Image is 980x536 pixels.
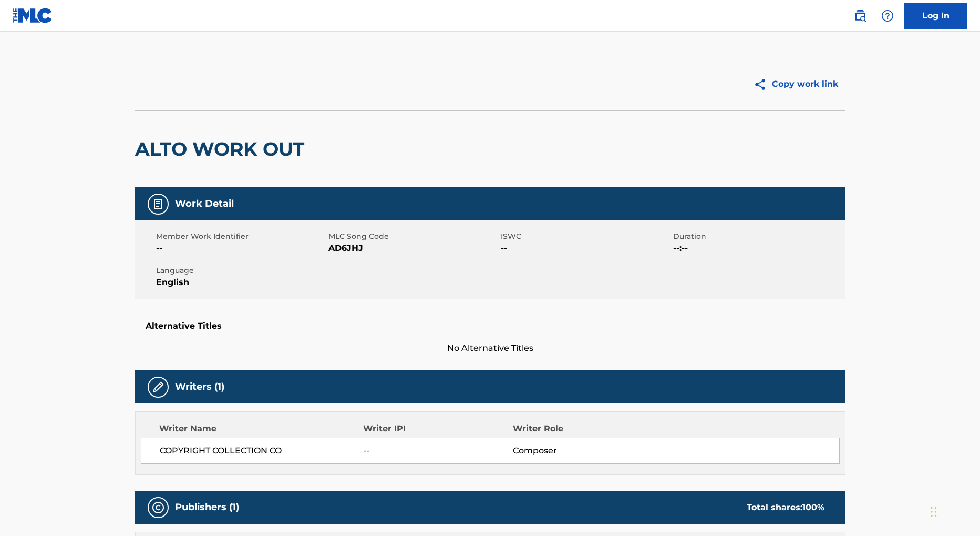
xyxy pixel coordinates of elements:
img: help [881,9,894,22]
img: Work Detail [152,198,164,210]
span: --:-- [673,242,843,255]
div: Writer IPI [363,422,513,435]
span: ISWC [501,231,670,242]
span: Member Work Identifier [156,231,326,242]
span: Composer [513,444,649,457]
h2: ALTO WORK OUT [135,137,310,161]
h5: Publishers (1) [175,501,239,513]
span: COPYRIGHT COLLECTION CO [160,444,364,457]
a: Public Search [850,5,871,26]
span: Duration [673,231,843,242]
img: Publishers [152,501,164,514]
span: No Alternative Titles [135,342,845,355]
span: 100 % [802,502,824,512]
span: AD6JHJ [328,242,498,255]
h5: Writers (1) [175,381,224,393]
div: Writer Name [159,422,364,435]
span: English [156,276,326,289]
img: MLC Logo [13,8,53,23]
div: Help [877,5,898,26]
h5: Work Detail [175,198,234,210]
a: Log In [904,3,967,29]
div: Total shares: [747,501,824,514]
img: Writers [152,381,164,393]
span: Language [156,265,326,276]
h5: Alternative Titles [146,321,835,331]
span: MLC Song Code [328,231,498,242]
iframe: Chat Widget [927,486,980,536]
span: -- [501,242,670,255]
span: -- [156,242,326,255]
div: Drag [931,496,937,528]
span: -- [363,444,512,457]
img: Copy work link [754,78,772,91]
img: search [854,9,866,22]
div: Writer Role [513,422,649,435]
button: Copy work link [746,71,845,97]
